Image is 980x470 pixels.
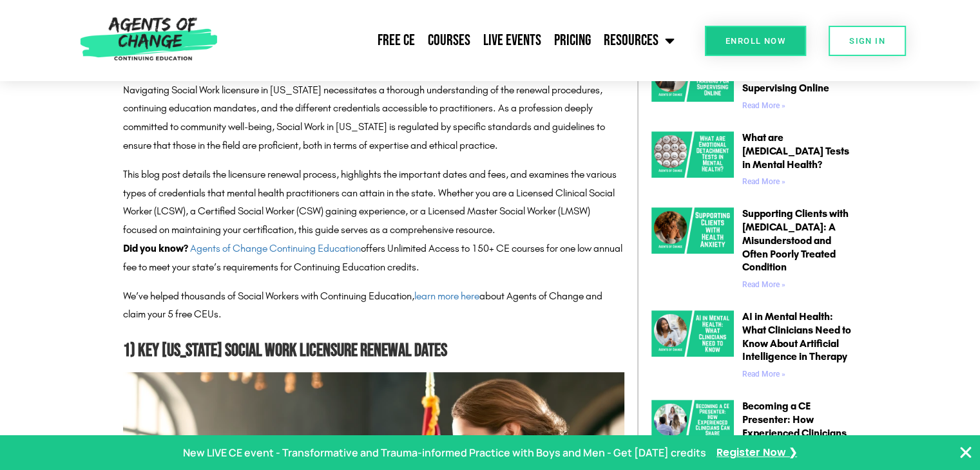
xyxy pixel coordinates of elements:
a: Register Now ❯ [716,444,797,462]
a: What are [MEDICAL_DATA] Tests in Mental Health? [742,131,849,171]
a: Courses [421,24,477,57]
span: Enroll Now [725,37,785,45]
a: Enroll Now [705,26,806,56]
a: AI in Mental Health What Clinicians Need to Know [651,310,734,384]
p: We’ve helped thousands of Social Workers with Continuing Education, about Agents of Change and cl... [123,287,624,324]
a: Becoming a CE Presenter: How Experienced Clinicians Can Share Knowledge [742,400,847,452]
a: learn more here [414,290,479,302]
p: This blog post details the licensure renewal process, highlights the important dates and fees, an... [123,165,624,240]
a: Read more about What are Emotional Detachment Tests in Mental Health? [742,177,785,186]
strong: Did you know? [123,242,188,254]
a: Transitioning to Remote Supervision Training for Supervising Online [651,55,734,115]
button: Close Banner [958,445,974,460]
a: Read more about Transitioning to Remote Supervision: Training for Supervising Online [742,101,785,110]
a: Supporting Clients with [MEDICAL_DATA]: A Misunderstood and Often Poorly Treated Condition [742,207,849,273]
a: Free CE [371,24,421,57]
p: New LIVE CE event - Transformative and Trauma-informed Practice with Boys and Men - Get [DATE] cr... [183,444,706,462]
img: Becoming a CE Presenter How Experienced Clinicians Can Share Knowledge [651,400,734,446]
img: AI in Mental Health What Clinicians Need to Know [651,310,734,357]
img: What are Emotional Detachment Tests in Mental Health [651,131,734,178]
a: Health Anxiety A Misunderstood and Often Poorly Treated Condition [651,207,734,294]
span: SIGN IN [849,37,885,45]
a: Pricing [548,24,597,57]
h2: 1) Key [US_STATE] Social Work Licensure Renewal Dates [123,337,624,366]
a: SIGN IN [829,26,906,56]
a: Read more about AI in Mental Health: What Clinicians Need to Know About Artificial Intelligence i... [742,370,785,379]
a: Read more about Supporting Clients with Health Anxiety: A Misunderstood and Often Poorly Treated ... [742,280,785,289]
p: Navigating Social Work licensure in [US_STATE] necessitates a thorough understanding of the renew... [123,81,624,155]
a: What are Emotional Detachment Tests in Mental Health [651,131,734,191]
p: offers Unlimited Access to 150+ CE courses for one low annual fee to meet your state’s requiremen... [123,240,624,277]
nav: Menu [224,24,681,57]
img: Health Anxiety A Misunderstood and Often Poorly Treated Condition [651,207,734,254]
a: Resources [597,24,681,57]
a: Live Events [477,24,548,57]
a: Agents of Change Continuing Education [190,242,361,254]
a: AI in Mental Health: What Clinicians Need to Know About Artificial Intelligence in Therapy [742,310,851,362]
